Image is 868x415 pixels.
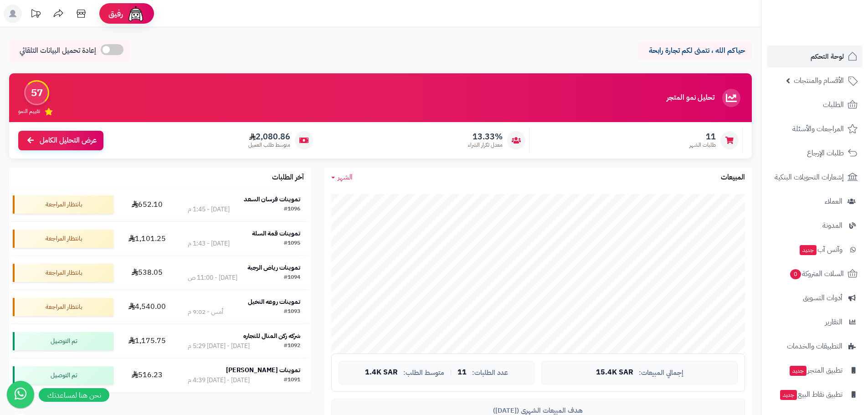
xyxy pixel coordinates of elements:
[13,298,113,316] div: بانتظار المراجعة
[468,132,503,142] span: 13.33%
[811,50,844,63] span: لوحة التحكم
[721,174,745,182] h3: المبيعات
[823,98,844,111] span: الطلبات
[789,364,842,377] span: تطبيق المتجر
[24,5,47,25] a: تحديثات المنصة
[767,46,863,67] a: لوحة التحكم
[767,215,863,236] a: المدونة
[800,245,817,255] span: جديد
[767,263,863,285] a: السلات المتروكة0
[284,205,300,214] div: #1096
[775,171,844,184] span: إشعارات التحويلات البنكية
[472,369,508,377] span: عدد الطلبات:
[248,141,290,149] span: متوسط طلب العميل
[825,316,842,328] span: التقارير
[689,132,716,142] span: 11
[806,18,859,37] img: logo-2.png
[787,340,842,353] span: التطبيقات والخدمات
[331,172,353,183] a: الشهر
[284,342,300,351] div: #1092
[667,94,714,102] h3: تحليل نمو المتجر
[284,239,300,248] div: #1095
[284,273,300,282] div: #1094
[822,219,842,232] span: المدونة
[248,132,290,142] span: 2,080.86
[13,366,113,384] div: تم التوصيل
[780,390,797,400] span: جديد
[639,369,683,377] span: إجمالي المبيعات:
[272,174,304,182] h3: آخر الطلبات
[226,365,300,375] strong: تموينات [PERSON_NAME]
[284,307,300,317] div: #1093
[767,239,863,261] a: وآتس آبجديد
[40,135,97,146] span: عرض التحليل الكامل
[117,256,177,290] td: 538.05
[645,46,745,56] p: حياكم الله ، نتمنى لكم تجارة رابحة
[457,369,467,377] span: 11
[117,359,177,392] td: 516.23
[13,264,113,282] div: بانتظار المراجعة
[244,195,300,204] strong: تموينات فرسان السعد
[767,190,863,212] a: العملاء
[403,369,444,377] span: متوسط الطلب:
[188,376,250,385] div: [DATE] - [DATE] 4:39 م
[13,332,113,350] div: تم التوصيل
[127,5,145,23] img: ai-face.png
[18,108,40,115] span: تقييم النمو
[284,376,300,385] div: #1091
[767,384,863,405] a: تطبيق نقاط البيعجديد
[188,239,230,248] div: [DATE] - 1:43 م
[365,369,398,377] span: 1.4K SAR
[803,292,842,304] span: أدوات التسويق
[767,94,863,116] a: الطلبات
[18,131,103,150] a: عرض التحليل الكامل
[188,273,237,282] div: [DATE] - 11:00 ص
[243,331,300,341] strong: شركه ركن المنال للتجاره
[117,222,177,256] td: 1,101.25
[807,147,844,159] span: طلبات الإرجاع
[20,46,96,56] span: إعادة تحميل البيانات التلقائي
[450,369,452,376] span: |
[790,366,806,376] span: جديد
[248,297,300,307] strong: تموينات روعه النخيل
[188,307,223,317] div: أمس - 9:02 م
[596,369,633,377] span: 15.4K SAR
[188,205,230,214] div: [DATE] - 1:45 م
[689,141,716,149] span: طلبات الشهر
[767,118,863,140] a: المراجعات والأسئلة
[338,172,353,183] span: الشهر
[188,342,250,351] div: [DATE] - [DATE] 5:29 م
[252,229,300,238] strong: تموينات قمة السلة
[468,141,503,149] span: معدل تكرار الشراء
[825,195,842,208] span: العملاء
[117,188,177,221] td: 652.10
[794,74,844,87] span: الأقسام والمنتجات
[767,142,863,164] a: طلبات الإرجاع
[767,359,863,381] a: تطبيق المتجرجديد
[767,311,863,333] a: التقارير
[247,263,300,272] strong: تموينات رياض الرجبة
[792,123,844,135] span: المراجعات والأسئلة
[117,290,177,324] td: 4,540.00
[13,230,113,248] div: بانتظار المراجعة
[767,335,863,357] a: التطبيقات والخدمات
[779,388,842,401] span: تطبيق نقاط البيع
[108,8,123,19] span: رفيق
[767,166,863,188] a: إشعارات التحويلات البنكية
[790,269,801,279] span: 0
[117,324,177,358] td: 1,175.75
[13,195,113,214] div: بانتظار المراجعة
[789,267,844,280] span: السلات المتروكة
[799,243,842,256] span: وآتس آب
[767,287,863,309] a: أدوات التسويق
